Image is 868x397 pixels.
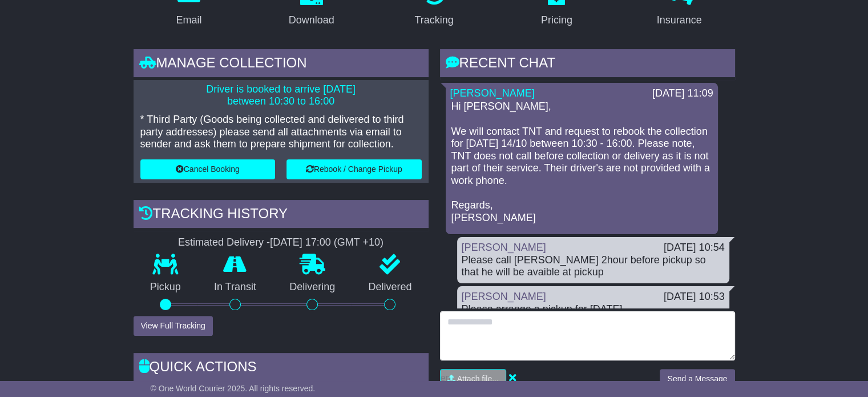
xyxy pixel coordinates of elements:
div: Manage collection [134,49,429,80]
div: RECENT CHAT [440,49,735,80]
button: Cancel Booking [140,159,276,179]
button: View Full Tracking [134,316,213,336]
p: Pickup [134,281,197,294]
div: Tracking history [134,200,429,231]
span: © One World Courier 2025. All rights reserved. [151,384,316,393]
div: Insurance [657,13,702,28]
div: Quick Actions [134,353,429,384]
div: Download [289,13,334,28]
div: [DATE] 10:54 [664,242,725,254]
div: Tracking [414,13,453,28]
div: [DATE] 10:53 [664,291,725,303]
div: Pricing [541,13,572,28]
div: Please arrange a pickup for [DATE] [462,303,725,316]
div: Estimated Delivery - [134,236,429,249]
div: Email [176,13,201,28]
a: [PERSON_NAME] [450,87,535,99]
div: [DATE] 17:00 (GMT +10) [270,236,383,249]
a: [PERSON_NAME] [462,291,546,302]
p: Delivered [352,281,428,294]
button: Send a Message [660,369,734,389]
p: Delivering [273,281,352,294]
div: Please call [PERSON_NAME] 2hour before pickup so that he will be avaible at pickup [462,254,725,279]
a: [PERSON_NAME] [462,242,546,253]
p: * Third Party (Goods being collected and delivered to third party addresses) please send all atta... [140,114,422,151]
p: Hi [PERSON_NAME], We will contact TNT and request to rebook the collection for [DATE] 14/10 betwe... [451,101,712,224]
p: In Transit [197,281,273,294]
button: Rebook / Change Pickup [286,159,422,179]
p: Driver is booked to arrive [DATE] between 10:30 to 16:00 [140,83,422,108]
div: [DATE] 11:09 [652,87,713,100]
